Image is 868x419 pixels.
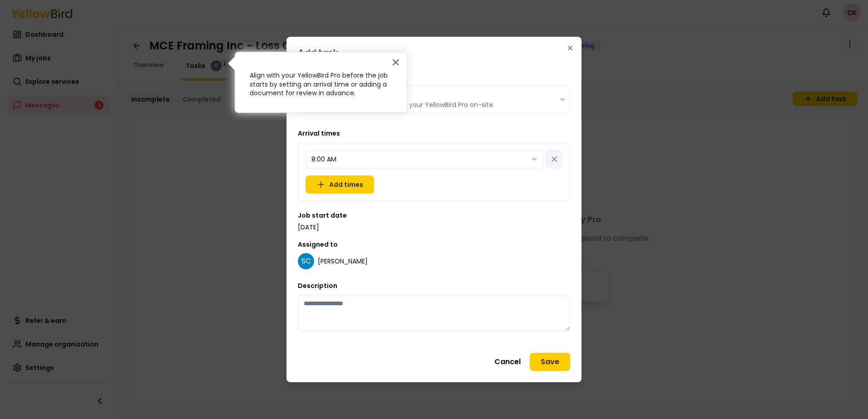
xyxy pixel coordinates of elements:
[298,72,570,78] label: Task type
[489,353,526,371] button: Cancel
[530,353,570,371] button: Save
[306,150,544,168] button: 8:00 AM
[318,258,368,264] p: [PERSON_NAME]
[298,241,570,248] p: Assigned to
[306,100,494,109] small: Suggest an arrival time to meet your YellowBird Pro on-site.
[306,175,374,194] button: Add times
[306,89,341,98] p: Arrival time
[298,48,570,57] h2: Add task
[298,129,340,138] label: Arrival times
[298,281,337,290] label: Description
[298,253,314,269] span: SC
[298,224,570,230] p: [DATE]
[298,212,570,219] p: Job start date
